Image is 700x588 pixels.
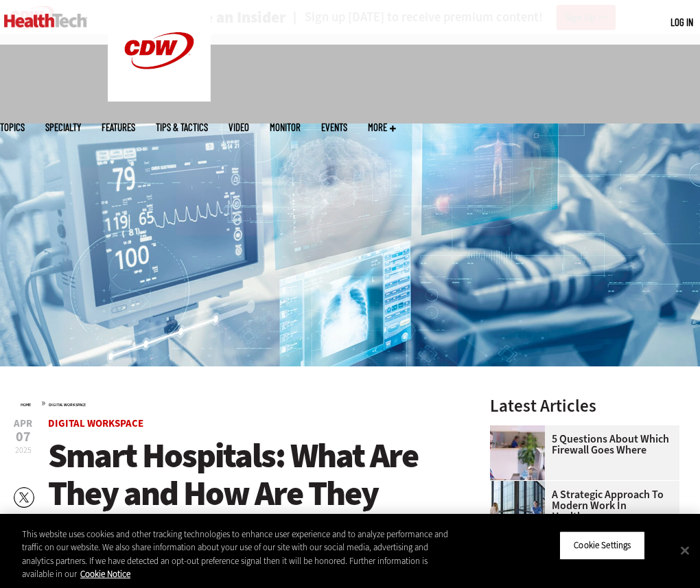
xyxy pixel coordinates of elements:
[559,531,645,560] button: Cookie Settings
[15,445,32,456] span: 2025
[490,434,671,456] a: 5 Questions About Which Firewall Goes Where
[670,16,693,28] a: Log in
[14,419,32,429] span: Apr
[670,15,693,30] div: User menu
[14,430,32,444] span: 07
[108,91,211,105] a: CDW
[490,481,552,492] a: Health workers in a modern hospital
[80,568,130,580] a: More information about your privacy
[670,535,700,565] button: Close
[102,122,135,132] a: Features
[4,14,87,27] img: Home
[490,489,671,522] a: A Strategic Approach to Modern Work in Healthcare
[156,122,208,132] a: Tips & Tactics
[368,122,396,132] span: More
[45,122,81,132] span: Specialty
[48,433,418,554] span: Smart Hospitals: What Are They and How Are They Improving Patient Care?
[22,528,457,581] div: This website uses cookies and other tracking technologies to enhance user experience and to analy...
[490,397,679,414] h3: Latest Articles
[229,122,249,132] a: Video
[490,425,545,480] img: Healthcare provider using computer
[49,402,86,408] a: Digital Workspace
[270,122,301,132] a: MonITor
[490,481,545,536] img: Health workers in a modern hospital
[48,416,143,430] a: Digital Workspace
[490,425,552,436] a: Healthcare provider using computer
[21,397,455,408] div: »
[21,402,31,408] a: Home
[321,122,347,132] a: Events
